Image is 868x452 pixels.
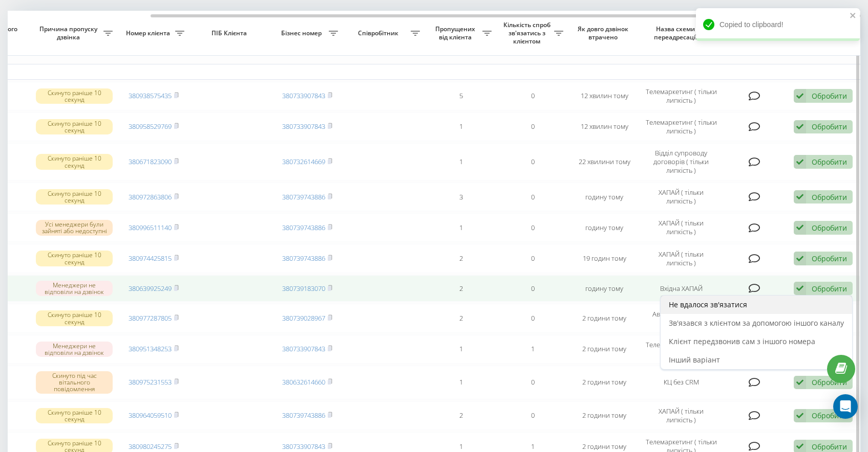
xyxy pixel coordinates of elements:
td: ХАПАЙ ( тільки липкість ) [640,244,722,273]
a: 380733907843 [282,122,325,131]
div: Менеджери не відповіли на дзвінок [36,342,113,357]
span: Бізнес номер [277,29,329,37]
td: ХАПАЙ ( тільки липкість ) [640,401,722,430]
td: Телемаркетинг ( тільки липкість ) [640,335,722,364]
td: 2 години тому [568,366,640,399]
td: 19 годин тому [568,244,640,273]
a: 380739743886 [282,411,325,420]
td: 1 [425,213,497,242]
a: 380739743886 [282,254,325,263]
div: Скинуто раніше 10 секунд [36,154,113,169]
a: 380958529769 [129,122,172,131]
span: Причина пропуску дзвінка [36,25,103,41]
td: 0 [497,82,568,110]
a: 380733907843 [282,442,325,451]
span: Назва схеми переадресації [645,25,708,41]
td: 0 [497,143,568,180]
a: 380972863806 [129,192,172,201]
td: 0 [497,112,568,141]
td: Відділ супроводу договорів ( тільки липкість ) [640,143,722,180]
td: 0 [497,401,568,430]
div: Скинуто раніше 10 секунд [36,189,113,205]
a: 380632614660 [282,377,325,387]
td: годину тому [568,183,640,211]
td: 1 [425,366,497,399]
a: 380733907843 [282,91,325,100]
td: годину тому [568,275,640,302]
div: Скинуто раніше 10 секунд [36,251,113,266]
td: 1 [425,112,497,141]
div: Open Intercom Messenger [833,394,858,419]
td: 2 години тому [568,401,640,430]
td: 2 [425,401,497,430]
td: 0 [497,213,568,242]
td: 0 [497,366,568,399]
a: 380996511140 [129,223,172,232]
td: 2 [425,304,497,332]
div: Обробити [812,192,847,202]
span: Кількість спроб зв'язатись з клієнтом [502,21,554,45]
td: 2 години тому [568,335,640,364]
td: 12 хвилин тому [568,82,640,110]
span: Зв'язався з клієнтом за допомогою іншого каналу [669,318,844,328]
td: 1 [425,143,497,180]
div: Обробити [812,254,847,263]
div: Скинуто раніше 10 секунд [36,408,113,423]
a: 380639925249 [129,284,172,293]
td: Телемаркетинг ( тільки липкість ) [640,82,722,110]
td: Телемаркетинг ( тільки липкість ) [640,112,722,141]
span: Інший варіант [669,355,720,365]
span: Клієнт передзвонив сам з іншого номера [669,336,815,346]
span: Не вдалося зв'язатися [669,300,747,309]
span: Співробітник [348,29,411,37]
td: 1 [425,335,497,364]
a: 380938575435 [129,91,172,100]
span: Пропущених від клієнта [430,25,482,41]
td: 2 [425,275,497,302]
div: Copied to clipboard! [696,8,860,41]
a: 380739028967 [282,313,325,323]
div: Обробити [812,442,847,451]
button: close [850,11,857,21]
div: Обробити [812,377,847,387]
div: Обробити [812,122,847,131]
td: 0 [497,275,568,302]
td: Вхідна ХАПАЙ [640,275,722,302]
td: годину тому [568,213,640,242]
a: 380974425815 [129,254,172,263]
span: ПІБ Клієнта [198,29,263,37]
div: Обробити [812,284,847,293]
td: 0 [497,183,568,211]
td: 2 [425,244,497,273]
td: 12 хвилин тому [568,112,640,141]
div: Скинуто раніше 10 секунд [36,310,113,326]
div: Обробити [812,223,847,233]
div: Скинуто раніше 10 секунд [36,119,113,134]
span: Номер клієнта [123,29,175,37]
div: Менеджери не відповіли на дзвінок [36,281,113,296]
td: Автопідбір ( тільки липкість ) [640,304,722,332]
div: Скинуто раніше 10 секунд [36,88,113,104]
td: КЦ без CRM [640,366,722,399]
td: ХАПАЙ ( тільки липкість ) [640,213,722,242]
span: Як довго дзвінок втрачено [577,25,632,41]
a: 380977287805 [129,313,172,323]
a: 380980245275 [129,442,172,451]
td: ХАПАЙ ( тільки липкість ) [640,183,722,211]
div: Обробити [812,91,847,101]
a: 380739183070 [282,284,325,293]
td: 3 [425,183,497,211]
a: 380732614669 [282,157,325,166]
td: 22 хвилини тому [568,143,640,180]
div: Скинуто під час вітального повідомлення [36,371,113,394]
div: Усі менеджери були зайняті або недоступні [36,220,113,235]
td: 1 [497,335,568,364]
a: 380671823090 [129,157,172,166]
td: 5 [425,82,497,110]
a: 380739743886 [282,223,325,232]
div: Обробити [812,157,847,167]
td: 0 [497,244,568,273]
a: 380951348253 [129,344,172,353]
div: Обробити [812,411,847,420]
a: 380733907843 [282,344,325,353]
